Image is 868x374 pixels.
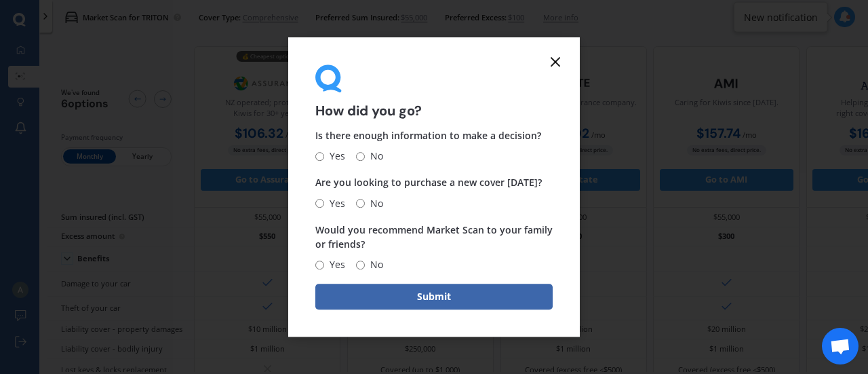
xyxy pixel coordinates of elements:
input: Yes [315,199,324,208]
button: Submit [315,284,553,310]
input: No [356,152,365,161]
span: Are you looking to purchase a new cover [DATE]? [315,176,542,189]
span: Is there enough information to make a decision? [315,130,541,143]
span: Yes [324,149,345,165]
div: Open chat [822,328,859,364]
input: Yes [315,261,324,269]
span: Yes [324,195,345,212]
span: No [365,195,383,212]
input: No [356,261,365,269]
div: How did you go? [315,64,553,118]
span: Would you recommend Market Scan to your family or friends? [315,223,553,250]
span: No [365,257,383,273]
input: Yes [315,152,324,161]
span: No [365,149,383,165]
span: Yes [324,257,345,273]
input: No [356,199,365,208]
